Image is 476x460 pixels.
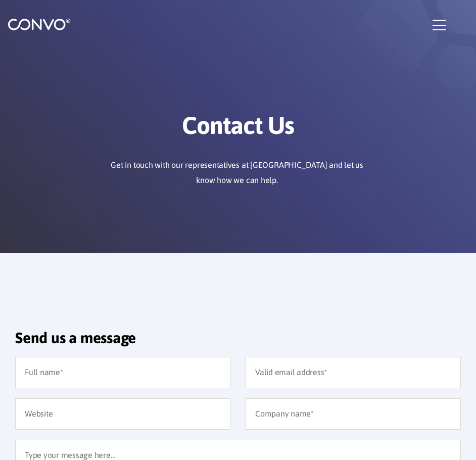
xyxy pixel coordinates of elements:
input: Website [15,398,230,430]
h1: Contact Us [23,111,453,148]
input: Full name* [15,357,230,388]
h2: Send us a message [15,329,461,354]
p: Get in touch with our representatives at [GEOGRAPHIC_DATA] and let us know how we can help. [101,157,373,188]
img: logo_1.png [8,18,71,31]
input: Company name* [246,398,461,430]
input: Valid email address* [246,357,461,388]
